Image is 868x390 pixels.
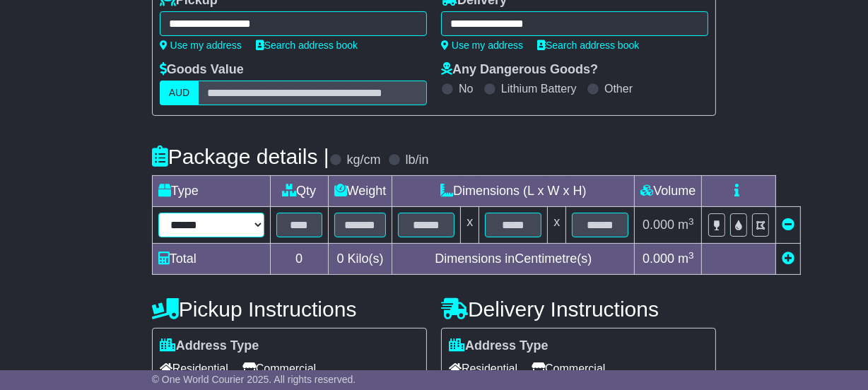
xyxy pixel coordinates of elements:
[461,207,479,244] td: x
[459,82,473,95] label: No
[688,250,694,261] sup: 3
[449,357,517,379] span: Residential
[643,252,674,266] span: 0.000
[782,252,794,266] a: Add new item
[152,176,270,207] td: Type
[532,357,605,379] span: Commercial
[328,176,392,207] td: Weight
[347,153,381,168] label: kg/cm
[441,40,523,51] a: Use my address
[392,244,635,275] td: Dimensions in Centimetre(s)
[242,357,316,379] span: Commercial
[152,374,356,385] span: © One World Courier 2025. All rights reserved.
[537,40,639,51] a: Search address book
[160,338,259,354] label: Address Type
[548,207,566,244] td: x
[406,153,429,168] label: lb/in
[643,218,674,232] span: 0.000
[160,62,244,78] label: Goods Value
[635,176,702,207] td: Volume
[160,357,228,379] span: Residential
[678,218,694,232] span: m
[392,176,635,207] td: Dimensions (L x W x H)
[152,145,329,168] h4: Package details |
[328,244,392,275] td: Kilo(s)
[152,244,270,275] td: Total
[441,62,598,78] label: Any Dangerous Goods?
[270,176,328,207] td: Qty
[270,244,328,275] td: 0
[160,40,242,51] a: Use my address
[449,338,549,354] label: Address Type
[501,82,577,95] label: Lithium Battery
[441,297,716,321] h4: Delivery Instructions
[160,81,199,105] label: AUD
[152,297,427,321] h4: Pickup Instructions
[688,216,694,227] sup: 3
[337,252,344,266] span: 0
[604,82,633,95] label: Other
[678,252,694,266] span: m
[256,40,358,51] a: Search address book
[782,218,794,232] a: Remove this item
